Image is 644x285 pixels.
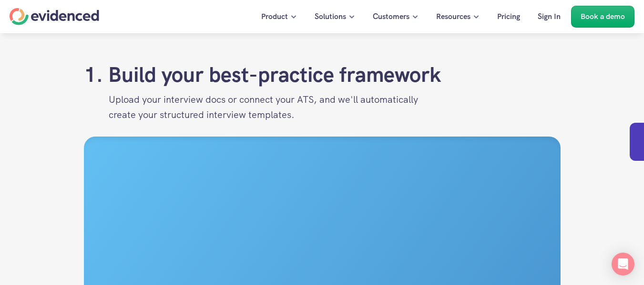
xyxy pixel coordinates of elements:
a: Sign In [531,6,568,28]
p: Product [261,10,288,23]
a: Book a demo [571,6,634,28]
a: Pricing [490,6,527,28]
p: Resources [436,10,470,23]
p: Sign In [538,10,561,23]
div: Open Intercom Messenger [612,253,634,275]
p: Customers [373,10,409,23]
h2: 1. Build your best-practice framework [84,62,561,88]
p: Pricing [497,10,520,23]
p: Book a demo [581,10,625,23]
p: Solutions [315,10,346,23]
p: Upload your interview docs or connect your ATS, and we'll automatically create your structured in... [109,92,419,122]
a: Home [10,8,99,25]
